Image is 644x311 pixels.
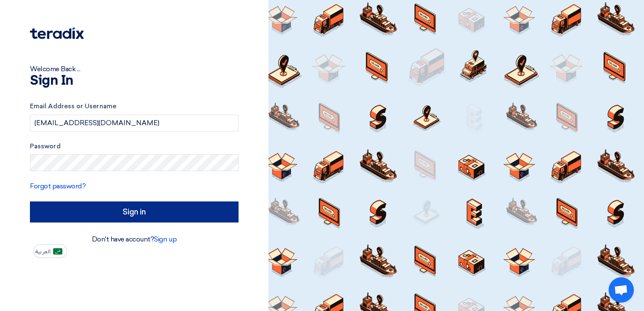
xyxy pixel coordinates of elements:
input: Sign in [30,201,239,223]
div: Welcome Back ... [30,64,239,74]
input: Enter your business email or username [30,115,239,131]
h1: Sign In [30,74,239,88]
a: Forgot password? [30,182,86,190]
span: العربية [35,249,51,255]
img: ar-AR.png [53,248,62,255]
button: العربية [33,244,67,258]
img: Teradix logo [30,27,84,39]
label: Email Address or Username [30,102,239,111]
div: Don't have account? [30,234,239,244]
div: Open chat [609,277,634,303]
a: Sign up [154,235,177,243]
label: Password [30,142,239,151]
